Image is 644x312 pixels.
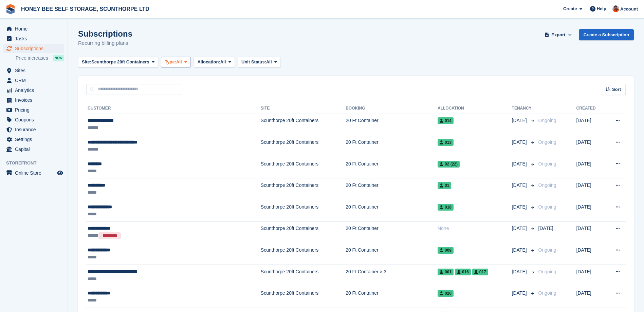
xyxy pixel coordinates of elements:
[563,5,577,12] span: Create
[3,144,64,154] a: menu
[3,34,64,43] a: menu
[261,243,346,265] td: Scunthorpe 20ft Containers
[576,286,605,308] td: [DATE]
[261,157,346,178] td: Scunthorpe 20ft Containers
[346,286,438,308] td: 20 Ft Container
[346,265,438,286] td: 20 Ft Container × 3
[3,24,64,34] a: menu
[512,160,528,168] span: [DATE]
[15,125,56,134] span: Insurance
[538,290,556,296] span: Ongoing
[538,204,556,210] span: Ongoing
[261,221,346,243] td: Scunthorpe 20ft Containers
[346,221,438,243] td: 20 Ft Container
[15,34,56,43] span: Tasks
[544,29,573,40] button: Export
[620,6,638,13] span: Account
[3,168,64,178] a: menu
[512,225,528,232] span: [DATE]
[346,243,438,265] td: 20 Ft Container
[455,269,471,275] span: 016
[612,86,621,93] span: Sort
[15,85,56,95] span: Analytics
[15,105,56,115] span: Pricing
[346,103,438,114] th: Booking
[438,161,460,168] span: 02 (22)
[346,135,438,157] td: 20 Ft Container
[438,139,454,146] span: 013
[512,139,528,146] span: [DATE]
[15,95,56,105] span: Invoices
[56,169,64,177] a: Preview store
[15,66,56,75] span: Sites
[438,182,451,189] span: 01
[5,4,16,14] img: stora-icon-8386f47178a22dfd0bd8f6a31ec36ba5ce8667c1dd55bd0f319d3a0aa187defe.svg
[438,247,454,254] span: 009
[15,115,56,124] span: Coupons
[438,290,454,297] span: 020
[78,29,132,38] h1: Subscriptions
[579,29,634,40] a: Create a Subscription
[3,85,64,95] a: menu
[53,55,64,61] div: NEW
[15,168,56,178] span: Online Store
[538,182,556,188] span: Ongoing
[261,103,346,114] th: Site
[261,286,346,308] td: Scunthorpe 20ft Containers
[3,76,64,85] a: menu
[16,54,64,62] a: Price increases NEW
[15,76,56,85] span: CRM
[18,3,152,15] a: HONEY BEE SELF STORAGE, SCUNTHORPE LTD
[220,59,226,65] span: All
[16,55,48,61] span: Price increases
[438,269,454,275] span: 001
[538,139,556,145] span: Ongoing
[261,265,346,286] td: Scunthorpe 20ft Containers
[538,247,556,253] span: Ongoing
[261,135,346,157] td: Scunthorpe 20ft Containers
[3,95,64,105] a: menu
[512,247,528,254] span: [DATE]
[472,269,488,275] span: 017
[346,157,438,178] td: 20 Ft Container
[261,114,346,135] td: Scunthorpe 20ft Containers
[176,59,182,65] span: All
[538,269,556,274] span: Ongoing
[512,182,528,189] span: [DATE]
[3,115,64,124] a: menu
[438,117,454,124] span: 014
[538,118,556,123] span: Ongoing
[6,160,68,167] span: Storefront
[512,268,528,275] span: [DATE]
[165,59,176,65] span: Type:
[346,200,438,222] td: 20 Ft Container
[241,59,266,65] span: Unit Status:
[194,57,235,68] button: Allocation: All
[576,135,605,157] td: [DATE]
[438,225,512,232] div: None
[3,125,64,134] a: menu
[3,105,64,115] a: menu
[15,44,56,53] span: Subscriptions
[15,144,56,154] span: Capital
[266,59,272,65] span: All
[576,265,605,286] td: [DATE]
[3,44,64,53] a: menu
[238,57,281,68] button: Unit Status: All
[78,57,158,68] button: Site: Scunthorpe 20ft Containers
[576,103,605,114] th: Created
[551,32,565,38] span: Export
[576,157,605,178] td: [DATE]
[161,57,191,68] button: Type: All
[612,5,619,12] img: Abbie Tucker
[82,59,91,65] span: Site:
[261,200,346,222] td: Scunthorpe 20ft Containers
[438,103,512,114] th: Allocation
[512,203,528,211] span: [DATE]
[512,290,528,297] span: [DATE]
[438,204,454,211] span: 018
[15,135,56,144] span: Settings
[538,226,553,231] span: [DATE]
[346,114,438,135] td: 20 Ft Container
[576,178,605,200] td: [DATE]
